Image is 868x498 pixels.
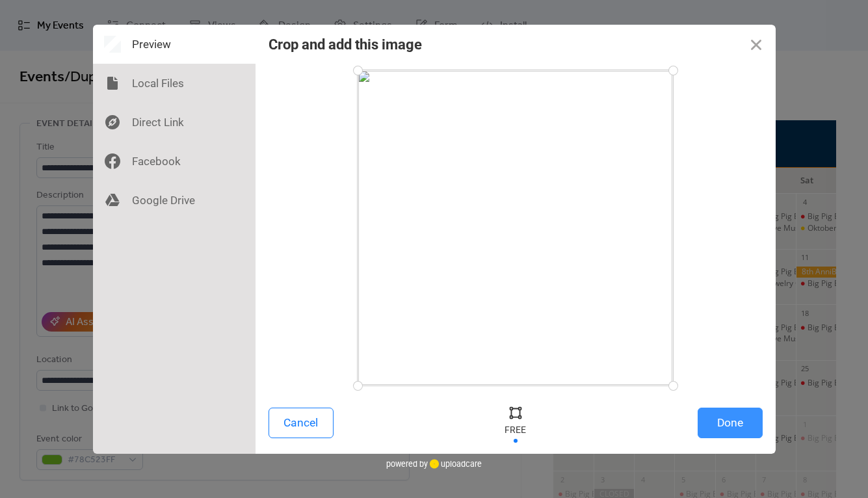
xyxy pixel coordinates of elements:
[698,408,763,438] button: Done
[93,142,256,181] div: Facebook
[93,181,256,220] div: Google Drive
[93,103,256,142] div: Direct Link
[737,25,776,64] button: Close
[93,64,256,103] div: Local Files
[93,25,256,64] div: Preview
[428,459,482,469] a: uploadcare
[269,408,334,438] button: Cancel
[269,36,422,53] div: Crop and add this image
[386,454,482,473] div: powered by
